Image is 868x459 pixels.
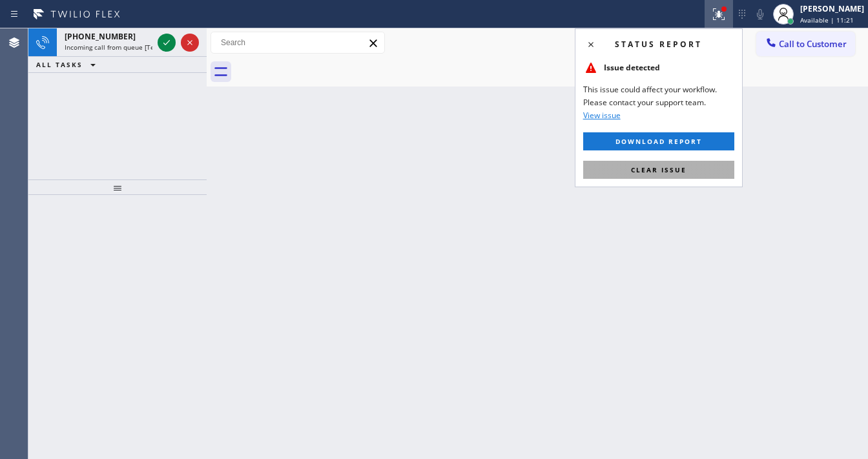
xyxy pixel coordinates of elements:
[36,60,83,69] span: ALL TASKS
[751,5,769,23] button: Mute
[65,43,172,52] span: Incoming call from queue [Test] All
[756,32,855,56] button: Call to Customer
[800,15,854,25] span: Available | 11:21
[28,57,108,72] button: ALL TASKS
[181,34,199,52] button: Reject
[800,3,864,14] div: [PERSON_NAME]
[779,38,847,50] span: Call to Customer
[65,31,136,42] span: [PHONE_NUMBER]
[158,34,176,52] button: Accept
[211,32,384,53] input: Search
